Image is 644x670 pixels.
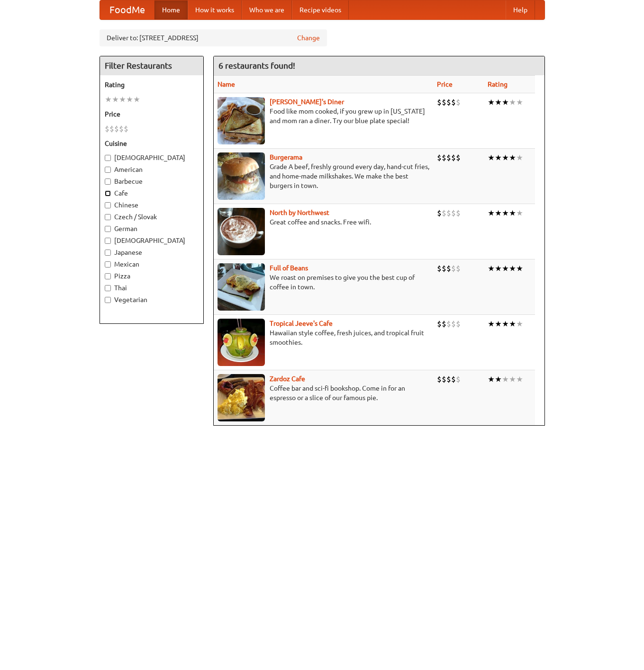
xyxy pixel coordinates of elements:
[442,319,446,329] li: $
[488,374,495,384] li: ★
[437,319,442,329] li: $
[218,263,265,311] img: beans.jpg
[442,263,446,274] li: $
[105,200,199,210] label: Chinese
[105,250,111,256] input: Japanese
[270,264,308,272] a: Full of Beans
[218,273,429,292] p: We roast on premises to give you the best cup of coffee in town.
[105,153,199,162] label: [DEMOGRAPHIC_DATA]
[502,374,509,384] li: ★
[502,319,509,329] li: ★
[488,319,495,329] li: ★
[292,0,349,19] a: Recipe videos
[509,208,516,218] li: ★
[451,263,456,274] li: $
[437,374,442,384] li: $
[488,263,495,274] li: ★
[446,374,451,384] li: $
[456,152,461,163] li: $
[218,61,295,70] ng-pluralize: 6 restaurants found!
[270,98,344,106] a: [PERSON_NAME]'s Diner
[218,384,429,402] p: Coffee bar and sci-fi bookshop. Come in for an espresso or a slice of our famous pie.
[495,319,502,329] li: ★
[456,374,461,384] li: $
[446,319,451,329] li: $
[451,208,456,218] li: $
[516,263,523,274] li: ★
[124,124,128,134] li: $
[218,328,429,347] p: Hawaiian style coffee, fresh juices, and tropical fruit smoothies.
[218,217,429,227] p: Great coffee and snacks. Free wifi.
[105,202,111,208] input: Chinese
[270,153,302,161] b: Burgerama
[437,97,442,107] li: $
[105,226,111,232] input: German
[105,212,199,222] label: Czech / Slovak
[105,214,111,220] input: Czech / Slovak
[509,319,516,329] li: ★
[446,208,451,218] li: $
[451,152,456,163] li: $
[495,263,502,274] li: ★
[218,319,265,366] img: jeeves.jpg
[218,208,265,255] img: north.jpg
[516,208,523,218] li: ★
[502,208,509,218] li: ★
[126,94,133,105] li: ★
[218,107,429,125] p: Food like mom cooked, if you grew up in [US_STATE] and mom ran a diner. Try our blue plate special!
[105,109,199,119] h5: Price
[105,224,199,233] label: German
[442,97,446,107] li: $
[105,285,111,291] input: Thai
[105,273,111,279] input: Pizza
[109,124,114,134] li: $
[100,29,327,46] div: Deliver to: [STREET_ADDRESS]
[488,97,495,107] li: ★
[100,56,203,75] h4: Filter Restaurants
[105,190,111,197] input: Cafe
[105,177,199,186] label: Barbecue
[516,319,523,329] li: ★
[502,263,509,274] li: ★
[437,263,442,274] li: $
[516,97,523,107] li: ★
[114,124,119,134] li: $
[270,209,329,216] a: North by Northwest
[488,208,495,218] li: ★
[516,374,523,384] li: ★
[509,152,516,163] li: ★
[297,33,320,43] a: Change
[488,152,495,163] li: ★
[509,263,516,274] li: ★
[437,152,442,163] li: $
[509,97,516,107] li: ★
[105,80,199,89] h5: Rating
[105,259,199,269] label: Mexican
[105,124,109,134] li: $
[105,236,199,245] label: [DEMOGRAPHIC_DATA]
[105,238,111,244] input: [DEMOGRAPHIC_DATA]
[105,295,199,304] label: Vegetarian
[105,179,111,185] input: Barbecue
[105,165,199,174] label: American
[105,155,111,161] input: [DEMOGRAPHIC_DATA]
[105,283,199,293] label: Thai
[456,319,461,329] li: $
[119,94,126,105] li: ★
[218,97,265,144] img: sallys.jpg
[105,271,199,281] label: Pizza
[218,374,265,421] img: zardoz.jpg
[270,375,305,383] a: Zardoz Cafe
[437,80,453,88] a: Price
[509,374,516,384] li: ★
[133,94,140,105] li: ★
[495,152,502,163] li: ★
[188,0,242,19] a: How it works
[456,97,461,107] li: $
[105,261,111,268] input: Mexican
[105,94,112,105] li: ★
[105,139,199,148] h5: Cuisine
[451,97,456,107] li: $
